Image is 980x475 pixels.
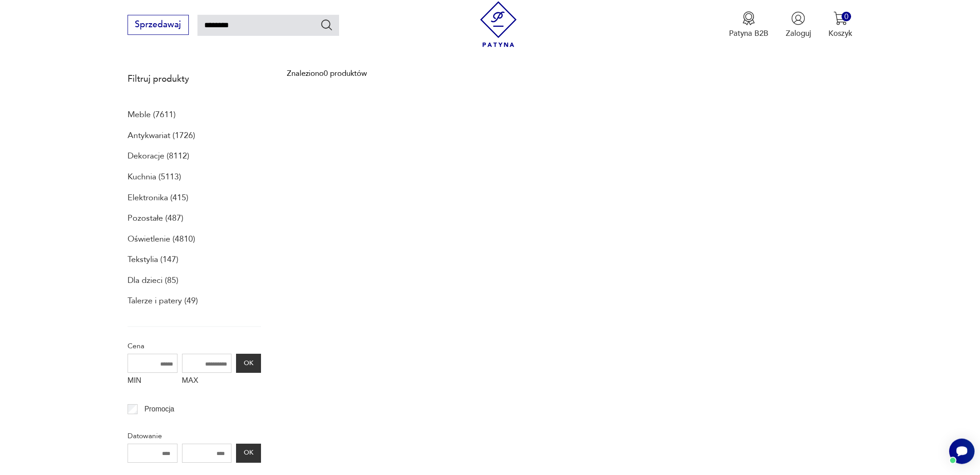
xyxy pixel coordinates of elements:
a: Antykwariat (1726) [128,128,195,143]
a: Dla dzieci (85) [128,273,178,288]
a: Tekstylia (147) [128,252,178,267]
a: Pozostałe (487) [128,211,183,226]
button: Szukaj [320,18,333,31]
button: 0Koszyk [828,11,852,39]
a: Dekoracje (8112) [128,148,189,164]
a: Talerze i patery (49) [128,293,198,309]
p: Promocja [144,403,174,415]
a: Meble (7611) [128,107,176,123]
p: Koszyk [828,28,852,39]
div: 0 [842,12,851,21]
button: Zaloguj [786,11,811,39]
img: Ikona koszyka [833,11,847,25]
button: Patyna B2B [729,11,768,39]
img: Ikonka użytkownika [791,11,805,25]
a: Sprzedawaj [128,22,189,29]
p: Zaloguj [786,28,811,39]
p: Filtruj produkty [128,73,261,85]
button: OK [236,354,261,373]
p: Patyna B2B [729,28,768,39]
div: Znaleziono 0 produktów [287,68,367,79]
img: Patyna - sklep z meblami i dekoracjami vintage [476,1,522,47]
button: Sprzedawaj [128,15,189,35]
iframe: Smartsupp widget button [949,439,975,464]
a: Kuchnia (5113) [128,169,181,185]
a: Oświetlenie (4810) [128,232,195,247]
a: Ikona medaluPatyna B2B [729,11,768,39]
p: Datowanie [128,430,261,442]
label: MIN [128,373,177,390]
p: Cena [128,340,261,352]
img: Ikona medalu [742,11,756,25]
a: Elektronika (415) [128,190,188,206]
button: OK [236,444,261,463]
label: MAX [182,373,232,390]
